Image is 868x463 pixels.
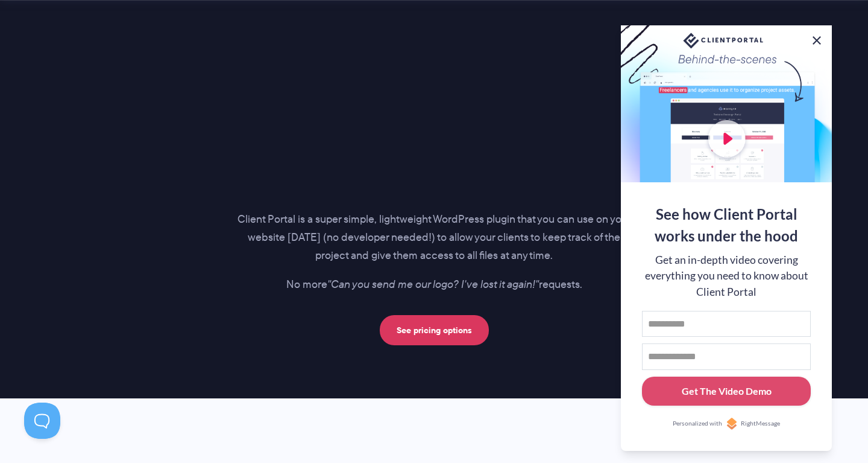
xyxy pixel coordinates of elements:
a: Personalized withRightMessage [642,418,811,430]
img: Personalized with RightMessage [726,418,738,430]
p: Client Portal is a super simple, lightweight WordPress plugin that you can use on your website [D... [237,211,631,265]
div: Get The Video Demo [682,384,772,398]
div: Get an in-depth video covering everything you need to know about Client Portal [642,252,811,300]
iframe: Toggle Customer Support [24,403,60,439]
a: See pricing options [380,315,489,345]
button: Get The Video Demo [642,377,811,406]
p: No more requests. [237,276,631,294]
span: Personalized with [673,419,722,429]
span: RightMessage [741,419,780,429]
div: See how Client Portal works under the hood [642,203,811,247]
i: "Can you send me our logo? I've lost it again!" [327,276,539,292]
